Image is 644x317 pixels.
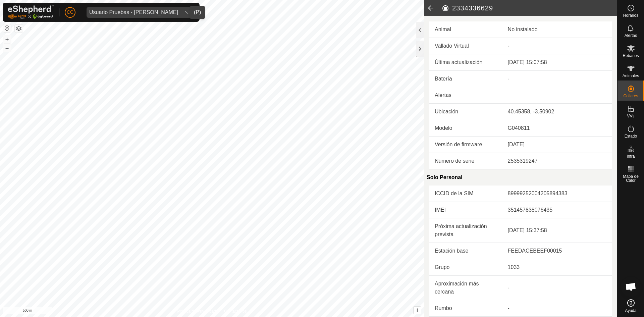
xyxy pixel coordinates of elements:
td: Batería [429,71,502,87]
div: 2535319247 [508,157,606,165]
div: [DATE] [508,141,606,149]
img: Logo Gallagher [8,5,54,19]
td: Animal [429,21,502,38]
td: Alertas [429,87,502,104]
td: ICCID de la SIM [429,186,502,202]
span: Infra [627,154,635,158]
td: - [502,276,612,300]
td: Aproximación más cercana [429,276,502,300]
td: Versión de firmware [429,137,502,153]
td: Última actualización [429,54,502,71]
td: Número de serie [429,153,502,169]
span: i [417,307,418,313]
td: - [502,300,612,317]
td: Grupo [429,259,502,276]
span: Rebaños [623,54,639,58]
td: Próxima actualización prevista [429,218,502,243]
div: - [508,75,606,83]
a: Política de Privacidad [177,308,216,314]
td: Rumbo [429,300,502,317]
td: IMEI [429,202,502,218]
button: + [3,35,11,43]
button: i [414,307,421,314]
div: [DATE] 15:07:58 [508,58,606,66]
div: No instalado [508,25,606,34]
span: Usuario Pruebas - Gregorio Alarcia [87,7,181,18]
h2: 2334336629 [441,4,617,12]
div: dropdown trigger [181,7,194,18]
td: Vallado Virtual [429,38,502,54]
div: 40.45358, -3.50902 [508,108,606,116]
td: Modelo [429,120,502,137]
span: Mapa de Calor [619,174,642,182]
a: Contáctenos [224,308,247,314]
span: Collares [623,94,638,98]
td: FEEDACEBEEF00015 [502,243,612,259]
td: Estación base [429,243,502,259]
app-display-virtual-paddock-transition: - [508,43,509,49]
td: Ubicación [429,104,502,120]
div: Chat abierto [621,277,641,297]
a: Ayuda [618,297,644,315]
button: Restablecer Mapa [3,24,11,32]
td: 89999252004205894383 [502,186,612,202]
div: G040811 [508,124,606,132]
div: Usuario Pruebas - [PERSON_NAME] [89,10,178,15]
td: 1033 [502,259,612,276]
span: VVs [627,114,634,118]
span: Animales [623,74,639,78]
div: Solo Personal [427,169,612,186]
span: Alertas [625,34,637,38]
button: Capas del Mapa [15,24,23,33]
span: Ayuda [625,309,637,313]
span: CC [67,9,73,16]
span: Horarios [623,13,638,17]
span: Estado [625,134,637,138]
td: [DATE] 15:37:58 [502,218,612,243]
td: 351457838076435 [502,202,612,218]
button: – [3,44,11,52]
